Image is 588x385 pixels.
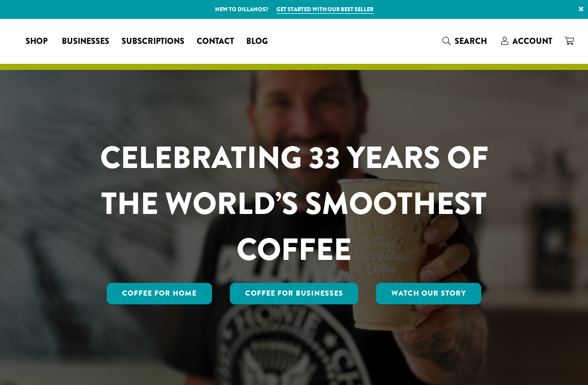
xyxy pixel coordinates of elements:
[197,35,234,48] span: Contact
[455,35,487,47] span: Search
[122,35,184,48] span: Subscriptions
[79,135,509,273] h1: CELEBRATING 33 YEARS OF THE WORLD’S SMOOTHEST COFFEE
[19,33,56,50] a: Shop
[436,33,495,50] a: Search
[246,35,268,48] span: Blog
[62,35,109,48] span: Businesses
[276,5,373,14] a: Get started with our best seller
[512,35,552,47] span: Account
[107,283,212,304] a: Coffee for Home
[376,283,481,304] a: Watch Our Story
[26,35,48,48] span: Shop
[230,283,359,304] a: Coffee For Businesses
